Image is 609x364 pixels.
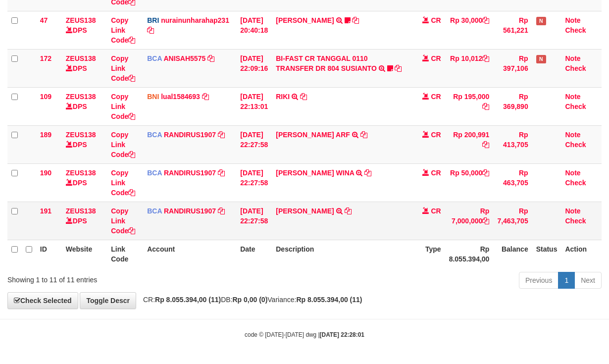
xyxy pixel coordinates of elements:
a: Copy RIKI to clipboard [300,93,307,101]
td: Rp 7,000,000 [445,202,494,240]
a: Note [565,54,580,62]
span: 109 [40,93,51,101]
a: Copy RANDIRUS1907 to clipboard [218,131,225,139]
span: CR [431,207,441,215]
span: 191 [40,207,51,215]
a: lual1584693 [161,93,200,101]
td: Rp 30,000 [445,11,494,49]
td: Rp 7,463,705 [493,202,532,240]
td: Rp 195,000 [445,87,494,125]
a: Copy Rp 50,000 to clipboard [482,169,489,177]
span: BCA [147,131,162,139]
a: [PERSON_NAME] [276,16,334,24]
a: Copy MUHAMAD PANDU WINA to clipboard [364,169,371,177]
a: Copy RANDIRUS1907 to clipboard [218,169,225,177]
a: RANDIRUS1907 [164,169,216,177]
a: Note [565,93,580,101]
th: Rp 8.055.394,00 [445,240,494,268]
span: CR [431,16,441,24]
a: Note [565,16,580,24]
a: Copy Link Code [111,16,135,44]
a: ZEUS138 [66,54,96,62]
a: Copy Rp 200,991 to clipboard [482,141,489,149]
td: [DATE] 22:27:58 [236,202,272,240]
span: 172 [40,54,51,62]
span: BNI [147,93,159,101]
td: Rp 463,705 [493,163,532,202]
td: Rp 397,106 [493,49,532,87]
th: Action [561,240,602,268]
a: Copy Rp 195,000 to clipboard [482,103,489,110]
th: Account [143,240,236,268]
a: Toggle Descr [80,292,136,309]
a: ZEUS138 [66,169,96,177]
td: DPS [62,202,107,240]
a: Copy RANDIRUS1907 to clipboard [218,207,225,215]
td: Rp 10,012 [445,49,494,87]
th: Link Code [107,240,143,268]
td: Rp 561,221 [493,11,532,49]
a: Copy Rp 10,012 to clipboard [482,54,489,62]
td: [DATE] 22:27:58 [236,163,272,202]
td: [DATE] 20:40:18 [236,11,272,49]
small: code © [DATE]-[DATE] dwg | [245,331,364,338]
a: Copy lual1584693 to clipboard [202,93,209,101]
a: Copy Link Code [111,207,135,235]
td: [DATE] 22:09:16 [236,49,272,87]
th: Description [272,240,410,268]
a: RANDIRUS1907 [164,131,216,139]
a: Check [565,64,586,72]
td: DPS [62,49,107,87]
a: Copy ANISAH5575 to clipboard [207,54,214,62]
a: Check [565,141,586,149]
a: [PERSON_NAME] WINA [276,169,354,177]
a: [PERSON_NAME] ARF [276,131,350,139]
a: Note [565,131,580,139]
a: Check [565,26,586,34]
a: RANDIRUS1907 [164,207,216,215]
a: Check [565,217,586,225]
td: Rp 200,991 [445,125,494,163]
a: Previous [519,272,558,289]
span: BCA [147,54,162,62]
th: Website [62,240,107,268]
th: Type [410,240,445,268]
a: Copy Link Code [111,131,135,158]
a: Copy Rp 7,000,000 to clipboard [482,217,489,225]
a: Copy BI-FAST CR TANGGAL 0110 TRANSFER DR 804 SUSIANTO to clipboard [395,64,402,72]
a: Copy nurainunharahap231 to clipboard [147,26,154,34]
a: BI-FAST CR TANGGAL 0110 TRANSFER DR 804 SUSIANTO [276,54,377,72]
a: ZEUS138 [66,93,96,101]
a: Check [565,103,586,110]
span: Has Note [536,55,546,63]
span: BRI [147,16,159,24]
a: Check Selected [7,292,78,309]
span: 190 [40,169,51,177]
a: Check [565,179,586,187]
a: 1 [558,272,575,289]
strong: Rp 8.055.394,00 (11) [296,296,362,304]
a: Copy Link Code [111,169,135,197]
th: ID [36,240,62,268]
span: BCA [147,207,162,215]
a: Copy EDI SUSANTO to clipboard [345,207,352,215]
strong: [DATE] 22:28:01 [320,331,364,338]
td: DPS [62,125,107,163]
td: Rp 50,000 [445,163,494,202]
span: BCA [147,169,162,177]
th: Date [236,240,272,268]
span: CR: DB: Variance: [138,296,362,304]
th: Status [532,240,561,268]
td: DPS [62,87,107,125]
a: nurainunharahap231 [161,16,229,24]
span: CR [431,93,441,101]
a: Next [574,272,602,289]
td: [DATE] 22:27:58 [236,125,272,163]
td: Rp 369,890 [493,87,532,125]
a: Note [565,207,580,215]
a: ZEUS138 [66,131,96,139]
a: Copy Link Code [111,54,135,82]
span: CR [431,54,441,62]
a: RIKI [276,93,290,101]
span: 47 [40,16,48,24]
